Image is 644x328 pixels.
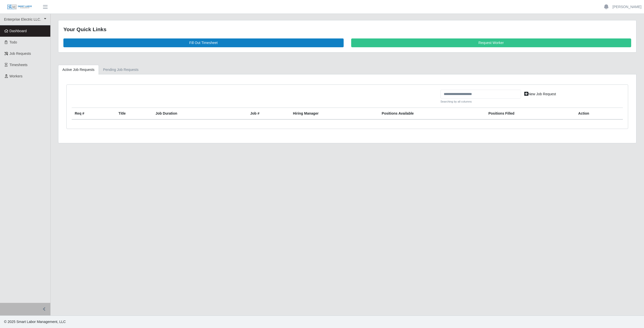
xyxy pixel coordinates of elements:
[485,108,575,120] th: Positions Filled
[290,108,379,120] th: Hiring Manager
[247,108,290,120] th: Job #
[7,4,32,10] img: SLM Logo
[351,38,631,47] a: Request Worker
[379,108,485,120] th: Positions Available
[613,4,641,10] a: [PERSON_NAME]
[575,108,623,120] th: Action
[99,65,143,75] a: Pending Job Requests
[521,90,559,99] a: New Job Request
[10,63,28,67] span: Timesheets
[10,52,31,56] span: Job Requests
[10,40,17,44] span: Todo
[440,100,521,104] small: Searching by all columns
[152,108,230,120] th: Job Duration
[4,320,66,324] span: © 2025 Smart Labor Management, LLC
[58,65,99,75] a: Active Job Requests
[10,74,23,78] span: Workers
[115,108,152,120] th: Title
[63,25,631,33] div: Your Quick Links
[10,29,27,33] span: Dashboard
[63,38,344,47] a: Fill Out Timesheet
[72,108,115,120] th: Req #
